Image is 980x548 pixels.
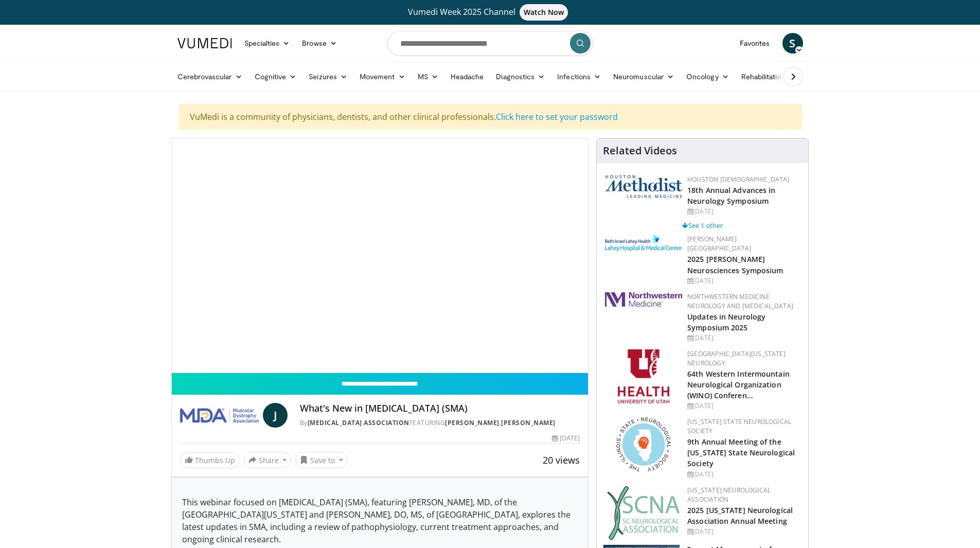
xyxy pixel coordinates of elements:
img: VuMedi Logo [177,38,232,48]
div: [DATE] [552,434,580,443]
span: Vumedi Week 2025 Channel [408,6,573,17]
a: [PERSON_NAME][GEOGRAPHIC_DATA] [687,235,751,253]
img: 2a462fb6-9365-492a-ac79-3166a6f924d8.png.150x105_q85_autocrop_double_scale_upscale_version-0.2.jpg [605,292,682,307]
a: Cognitive [248,66,303,87]
a: 18th Annual Advances in Neurology Symposium [687,185,775,206]
img: 5e4488cc-e109-4a4e-9fd9-73bb9237ee91.png.150x105_q85_autocrop_double_scale_upscale_version-0.2.png [605,175,682,198]
div: [DATE] [687,527,800,536]
a: [MEDICAL_DATA] Association [308,418,409,427]
div: VuMedi is a community of physicians, dentists, and other clinical professionals. [179,104,801,130]
h4: Related Videos [603,145,677,157]
h4: What's New in [MEDICAL_DATA] (SMA) [300,403,580,414]
a: Cerebrovascular [171,66,248,87]
input: Search topics, interventions [387,31,593,56]
a: Click here to set your password [496,111,618,122]
a: Movement [353,66,412,87]
a: Specialties [238,33,296,54]
img: Muscular Dystrophy Association [180,403,259,428]
div: [DATE] [687,207,800,216]
a: Updates in Neurology Symposium 2025 [687,312,765,332]
a: Favorites [734,33,776,54]
a: 9th Annual Meeting of the [US_STATE] State Neurological Society [687,437,795,468]
div: [DATE] [687,333,800,343]
img: 71a8b48c-8850-4916-bbdd-e2f3ccf11ef9.png.150x105_q85_autocrop_double_scale_upscale_version-0.2.png [616,417,671,471]
a: Browse [296,33,343,54]
a: Houston [DEMOGRAPHIC_DATA] [687,175,789,184]
div: By FEATURING , [300,418,580,428]
a: Seizures [302,66,353,87]
a: Northwestern Medicine Neurology and [MEDICAL_DATA] [687,292,793,310]
video-js: Video Player [172,138,589,373]
button: Share [244,452,292,468]
a: [US_STATE] Neurological Association [687,486,771,504]
a: Thumbs Up [180,452,240,468]
a: See 1 other [682,221,723,230]
button: Save to [295,452,348,468]
a: Vumedi Week 2025 ChannelWatch Now [179,4,801,21]
a: 64th Western Intermountain Neurological Organization (WINO) Conferen… [687,369,790,400]
a: [US_STATE] State Neurological Society [687,417,791,435]
span: Watch Now [520,4,568,21]
a: Oncology [680,66,735,87]
a: Infections [551,66,607,87]
img: f6362829-b0a3-407d-a044-59546adfd345.png.150x105_q85_autocrop_double_scale_upscale_version-0.2.png [618,349,669,403]
a: S [782,33,803,54]
a: Neuromuscular [607,66,680,87]
a: [GEOGRAPHIC_DATA][US_STATE] Neurology [687,349,786,367]
span: 20 views [543,454,580,466]
a: MS [412,66,444,87]
a: Diagnostics [490,66,551,87]
div: [DATE] [687,401,800,411]
a: Rehabilitation [735,66,792,87]
img: e7977282-282c-4444-820d-7cc2733560fd.jpg.150x105_q85_autocrop_double_scale_upscale_version-0.2.jpg [605,235,682,252]
div: [DATE] [687,276,800,286]
a: [PERSON_NAME] [445,418,500,427]
a: J [263,403,288,428]
a: 2025 [PERSON_NAME] Neurosciences Symposium [687,254,783,275]
a: 2025 [US_STATE] Neurological Association Annual Meeting [687,505,793,526]
img: b123db18-9392-45ae-ad1d-42c3758a27aa.jpg.150x105_q85_autocrop_double_scale_upscale_version-0.2.jpg [607,486,680,540]
span: This webinar focused on [MEDICAL_DATA] (SMA), featuring [PERSON_NAME], MD, of the [GEOGRAPHIC_DAT... [182,497,571,545]
a: [PERSON_NAME] [501,418,556,427]
a: Headache [444,66,490,87]
div: [DATE] [687,470,800,479]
